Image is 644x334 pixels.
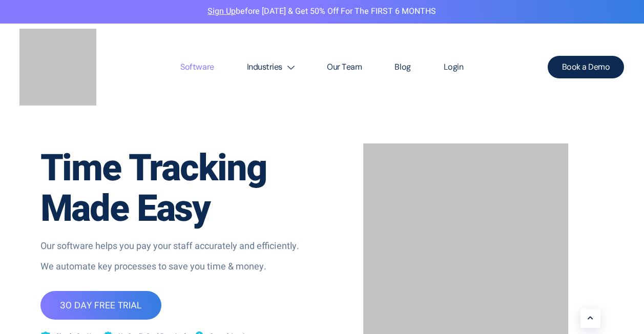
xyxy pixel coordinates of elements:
a: Blog [378,43,427,92]
p: Our software helps you pay your staff accurately and efficiently. [40,240,317,253]
span: 30 DAY FREE TRIAL [60,301,142,310]
a: Learn More [580,309,600,328]
a: Login [427,43,480,92]
h1: Time Tracking Made Easy [40,149,317,229]
a: 30 DAY FREE TRIAL [40,291,161,320]
a: Book a Demo [548,56,625,78]
a: Our Team [310,43,378,92]
a: Sign Up [207,5,236,17]
span: Book a Demo [562,63,610,71]
p: We automate key processes to save you time & money. [40,260,317,274]
a: Software [164,43,230,92]
p: before [DATE] & Get 50% Off for the FIRST 6 MONTHS [8,5,636,18]
a: Industries [231,43,311,92]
